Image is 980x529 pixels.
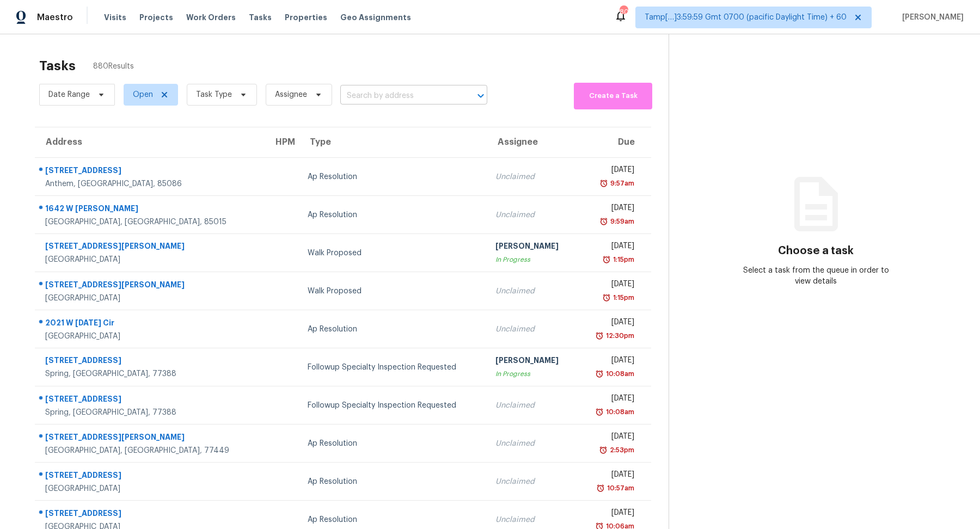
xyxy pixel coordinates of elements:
[39,60,76,71] h2: Tasks
[495,286,569,297] div: Unclaimed
[45,368,256,379] div: Spring, [GEOGRAPHIC_DATA], 77388
[605,483,634,494] div: 10:57am
[308,400,478,411] div: Followup Specialty Inspection Requested
[586,317,634,330] div: [DATE]
[45,217,256,227] div: [GEOGRAPHIC_DATA], [GEOGRAPHIC_DATA], 85015
[45,508,256,521] div: [STREET_ADDRESS]
[45,331,256,342] div: [GEOGRAPHIC_DATA]
[495,241,569,254] div: [PERSON_NAME]
[45,241,256,254] div: [STREET_ADDRESS][PERSON_NAME]
[578,127,651,158] th: Due
[596,483,605,494] img: Overdue Alarm Icon
[308,362,478,373] div: Followup Specialty Inspection Requested
[308,210,478,220] div: Ap Resolution
[299,127,487,158] th: Type
[495,210,569,220] div: Unclaimed
[595,330,604,341] img: Overdue Alarm Icon
[495,438,569,449] div: Unclaimed
[586,431,634,445] div: [DATE]
[599,178,608,189] img: Overdue Alarm Icon
[308,248,478,259] div: Walk Proposed
[308,324,478,335] div: Ap Resolution
[340,12,411,23] span: Geo Assignments
[586,164,634,178] div: [DATE]
[45,445,256,456] div: [GEOGRAPHIC_DATA], [GEOGRAPHIC_DATA], 77449
[586,507,634,521] div: [DATE]
[595,368,604,379] img: Overdue Alarm Icon
[104,12,126,23] span: Visits
[35,127,265,158] th: Address
[45,470,256,483] div: [STREET_ADDRESS]
[586,279,634,292] div: [DATE]
[45,203,256,217] div: 1642 W [PERSON_NAME]
[604,368,634,379] div: 10:08am
[308,171,478,182] div: Ap Resolution
[249,14,272,21] span: Tasks
[45,179,256,189] div: Anthem, [GEOGRAPHIC_DATA], 85086
[608,178,634,189] div: 9:57am
[495,514,569,525] div: Unclaimed
[308,286,478,297] div: Walk Proposed
[611,254,634,265] div: 1:15pm
[45,483,256,494] div: [GEOGRAPHIC_DATA]
[495,171,569,182] div: Unclaimed
[608,445,634,456] div: 2:53pm
[45,393,256,407] div: [STREET_ADDRESS]
[45,165,256,179] div: [STREET_ADDRESS]
[275,89,307,100] span: Assignee
[340,88,457,104] input: Search by address
[599,216,608,227] img: Overdue Alarm Icon
[495,368,569,379] div: In Progress
[308,476,478,487] div: Ap Resolution
[586,241,634,254] div: [DATE]
[495,254,569,265] div: In Progress
[45,432,256,445] div: [STREET_ADDRESS][PERSON_NAME]
[586,202,634,216] div: [DATE]
[487,127,578,158] th: Assignee
[308,514,478,525] div: Ap Resolution
[308,438,478,449] div: Ap Resolution
[602,254,611,265] img: Overdue Alarm Icon
[45,317,256,331] div: 2021 W [DATE] Cir
[579,90,647,102] span: Create a Task
[586,469,634,483] div: [DATE]
[45,279,256,293] div: [STREET_ADDRESS][PERSON_NAME]
[604,407,634,417] div: 10:08am
[743,265,890,287] div: Select a task from the queue in order to view details
[608,216,634,227] div: 9:59am
[574,83,652,109] button: Create a Task
[595,407,604,417] img: Overdue Alarm Icon
[285,12,327,23] span: Properties
[473,88,488,103] button: Open
[139,12,173,23] span: Projects
[586,393,634,407] div: [DATE]
[602,292,611,303] img: Overdue Alarm Icon
[599,445,608,456] img: Overdue Alarm Icon
[495,355,569,368] div: [PERSON_NAME]
[620,7,627,17] div: 802
[45,293,256,304] div: [GEOGRAPHIC_DATA]
[645,12,847,23] span: Tamp[…]3:59:59 Gmt 0700 (pacific Daylight Time) + 60
[133,89,153,100] span: Open
[586,355,634,368] div: [DATE]
[186,12,236,23] span: Work Orders
[265,127,299,158] th: HPM
[45,407,256,418] div: Spring, [GEOGRAPHIC_DATA], 77388
[495,476,569,487] div: Unclaimed
[898,12,964,23] span: [PERSON_NAME]
[611,292,634,303] div: 1:15pm
[778,245,854,256] h3: Choose a task
[93,61,134,72] span: 880 Results
[48,89,90,100] span: Date Range
[45,254,256,265] div: [GEOGRAPHIC_DATA]
[495,324,569,335] div: Unclaimed
[604,330,634,341] div: 12:30pm
[196,89,232,100] span: Task Type
[37,12,73,23] span: Maestro
[45,355,256,368] div: [STREET_ADDRESS]
[495,400,569,411] div: Unclaimed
